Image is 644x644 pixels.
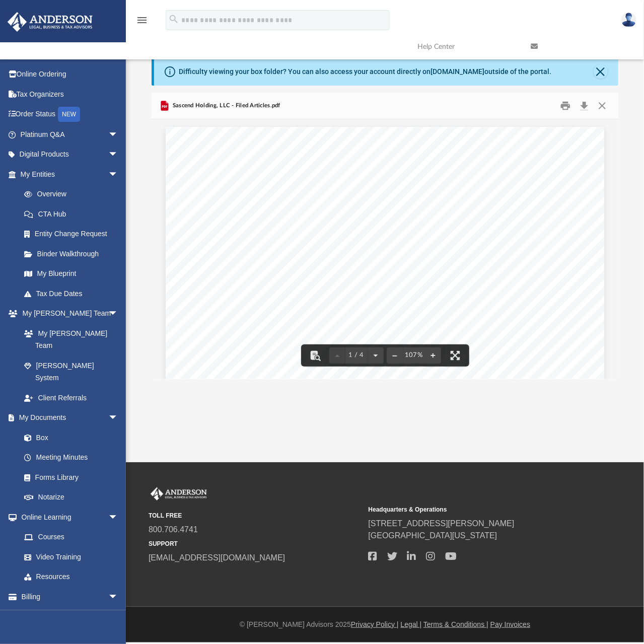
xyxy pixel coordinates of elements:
[14,547,123,567] a: Video Training
[14,244,133,264] a: Binder Walkthrough
[303,183,381,190] span: Ph. [PHONE_NUMBER]
[423,620,488,628] a: Terms & Conditions |
[216,256,366,263] span: The name of the limited liability company is:
[136,14,148,26] i: menu
[321,209,446,220] span: Limited Liability Company
[14,204,133,224] a: CTA Hub
[149,525,198,534] a: 800.706.4741
[216,320,290,327] span: [GEOGRAPHIC_DATA]
[126,619,644,630] div: © [PERSON_NAME] Advisors 2025
[327,226,440,236] span: Articles of Organization
[593,98,611,114] button: Close
[345,352,368,359] span: 1 / 4
[7,607,133,627] a: Events Calendar
[216,341,401,348] span: The mailing address of the limited liability company is:
[198,289,204,296] span: II.
[14,283,133,304] a: Tax Due Dates
[7,104,133,125] a: Order StatusNEW
[283,143,389,150] span: [US_STATE] Secretary of State
[149,511,362,520] small: TOLL FREE
[108,507,128,528] span: arrow_drop_down
[108,164,128,185] span: arrow_drop_down
[444,344,466,367] button: Enter fullscreen
[345,344,368,367] button: 1 / 4
[108,408,128,428] span: arrow_drop_down
[304,344,326,367] button: Toggle findbar
[7,507,128,527] a: Online Learningarrow_drop_down
[198,341,206,348] span: III.
[14,567,128,587] a: Resources
[152,93,618,379] div: Preview
[455,143,518,150] span: For Office Use Only
[7,164,133,184] a: My Entitiesarrow_drop_down
[555,98,576,114] button: Print
[14,487,128,508] a: Notarize
[369,505,582,514] small: Headquarters & Operations
[216,266,287,273] span: Sascend Holding, LLC
[7,587,133,607] a: Billingarrow_drop_down
[275,156,416,163] span: [PERSON_NAME] Bldg East, Ste.100 & 101
[7,64,133,85] a: Online Ordering
[14,323,123,355] a: My [PERSON_NAME] Team
[7,84,133,104] a: Tax Organizers
[369,531,497,540] a: [GEOGRAPHIC_DATA][US_STATE]
[14,427,123,448] a: Box
[108,587,128,607] span: arrow_drop_down
[149,553,285,562] a: [EMAIL_ADDRESS][DOMAIN_NAME]
[398,174,492,181] span: Original ID: 2025-001743803
[368,344,384,367] button: Next page
[398,154,472,161] span: WY Secretary of State
[287,174,417,181] span: [GEOGRAPHIC_DATA], WY 82002-0020
[7,124,133,145] a: Platinum Q&Aarrow_drop_down
[108,304,128,324] span: arrow_drop_down
[14,527,128,547] a: Courses
[14,224,133,244] a: Entity Change Request
[198,256,202,263] span: I.
[171,101,280,110] span: Sascend Holding, LLC - Filed Articles.pdf
[410,27,523,66] a: Help Center
[403,352,425,359] div: Current zoom level
[179,66,551,77] div: Difficulty viewing your box folder? You can also access your account directly on outside of the p...
[7,145,133,165] a: Digital Productsarrow_drop_down
[490,620,530,628] a: Pay Invoices
[14,264,128,284] a: My Blueprint
[58,107,80,122] div: NEW
[108,124,128,145] span: arrow_drop_down
[576,98,594,114] button: Download
[108,145,128,165] span: arrow_drop_down
[149,487,209,500] img: Anderson Advisors Platinum Portal
[14,448,128,468] a: Meeting Minutes
[152,119,618,379] div: Document Viewer
[5,12,96,32] img: Anderson Advisors Platinum Portal
[14,388,128,408] a: Client Referrals
[216,300,354,307] span: [PERSON_NAME] REGISTERED AGENTS
[621,13,636,27] img: User Pic
[216,289,520,296] span: The name and physical address of the registered agent of the limited liability company is:
[14,467,123,487] a: Forms Library
[594,64,608,79] button: Close
[425,344,441,367] button: Zoom in
[387,344,403,367] button: Zoom out
[149,539,362,548] small: SUPPORT
[351,620,399,628] a: Privacy Policy |
[7,304,128,324] a: My [PERSON_NAME] Teamarrow_drop_down
[369,519,515,528] a: [STREET_ADDRESS][PERSON_NAME]
[168,14,179,25] i: search
[14,184,133,204] a: Overview
[398,164,475,171] span: FILED: [DATE] 9:05AM
[431,67,484,76] a: [DOMAIN_NAME]
[216,310,287,317] span: [STREET_ADDRESS]
[216,351,287,359] span: [STREET_ADDRESS]
[14,355,128,388] a: [PERSON_NAME] System
[216,361,290,368] span: [GEOGRAPHIC_DATA]
[401,620,422,628] a: Legal |
[136,19,148,26] a: menu
[152,119,618,379] div: File preview
[7,408,128,428] a: My Documentsarrow_drop_down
